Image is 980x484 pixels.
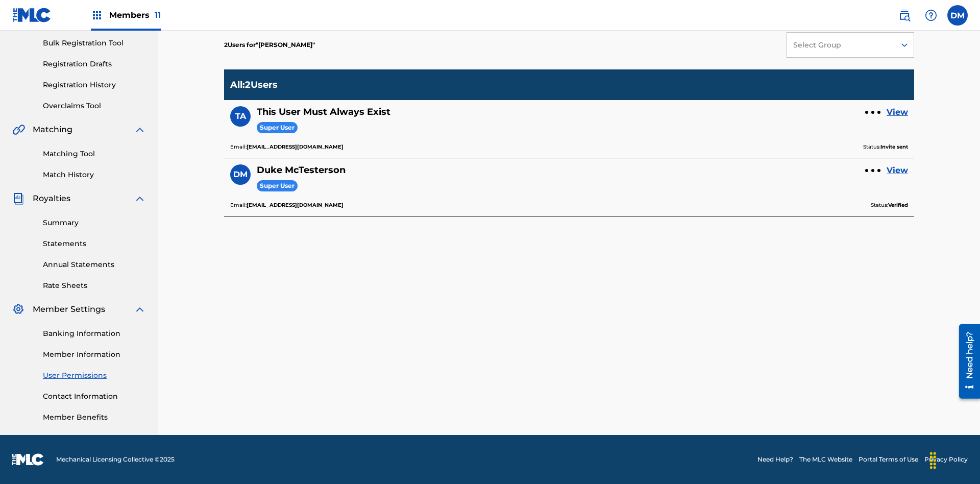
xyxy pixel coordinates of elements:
[887,164,908,177] a: View
[233,168,248,181] span: DM
[921,5,941,26] div: Help
[43,170,146,180] a: Match History
[43,149,146,159] a: Matching Tool
[757,455,793,464] a: Need Help?
[235,110,246,123] span: TA
[91,9,103,21] img: Top Rightsholders
[230,142,344,152] p: Email:
[43,391,146,402] a: Contact Information
[894,5,915,26] a: Public Search
[224,41,256,49] span: 2 Users for
[898,9,911,21] img: search
[43,328,146,339] a: Banking Information
[887,106,908,118] a: View
[257,164,346,176] h5: Duke McTesterson
[924,455,968,464] a: Privacy Policy
[925,445,941,476] div: Drag
[43,80,146,90] a: Registration History
[880,143,908,150] b: Invite sent
[793,40,888,51] div: Select Group
[257,106,390,118] h5: This User Must Always Exist
[12,8,52,22] img: MLC Logo
[43,59,146,69] a: Registration Drafts
[230,79,278,90] p: All : 2 Users
[12,192,24,205] img: Royalties
[247,202,344,208] b: [EMAIL_ADDRESS][DOMAIN_NAME]
[257,180,298,192] span: Super User
[230,201,344,210] p: Email:
[43,259,146,270] a: Annual Statements
[247,143,344,150] b: [EMAIL_ADDRESS][DOMAIN_NAME]
[947,5,968,26] div: User Menu
[859,455,918,464] a: Portal Terms of Use
[33,192,70,205] span: Royalties
[155,10,161,20] span: 11
[888,202,908,208] b: Verified
[43,217,146,228] a: Summary
[43,412,146,423] a: Member Benefits
[43,38,146,49] a: Bulk Registration Tool
[256,41,315,49] span: RONALD MCTESTERSON
[33,124,72,136] span: Matching
[257,122,298,134] span: Super User
[863,142,908,152] p: Status:
[799,455,852,464] a: The MLC Website
[109,9,161,21] span: Members
[871,201,908,210] p: Status:
[12,124,25,136] img: Matching
[43,370,146,381] a: User Permissions
[134,192,146,205] img: expand
[33,303,105,316] span: Member Settings
[43,238,146,249] a: Statements
[56,455,175,464] span: Mechanical Licensing Collective © 2025
[951,320,980,404] iframe: Resource Center
[43,349,146,360] a: Member Information
[134,303,146,316] img: expand
[134,124,146,136] img: expand
[12,303,24,316] img: Member Settings
[929,435,980,484] iframe: Chat Widget
[12,453,44,466] img: logo
[43,280,146,291] a: Rate Sheets
[43,101,146,111] a: Overclaims Tool
[925,9,937,21] img: help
